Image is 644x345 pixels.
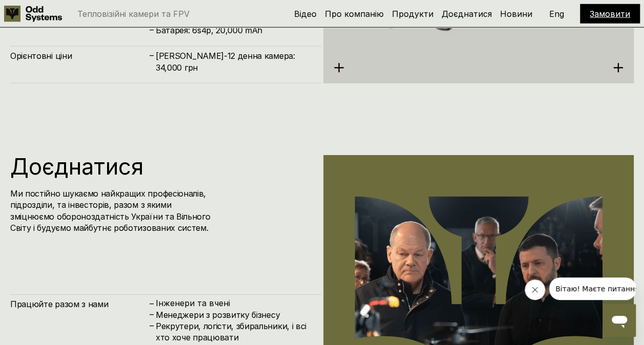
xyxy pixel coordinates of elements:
[10,298,149,310] h4: Працюйте разом з нами
[156,320,311,343] h4: Рекрутери, логісти, збиральники, і всі хто хоче працювати
[10,50,149,61] h4: Орієнтовні ціни
[156,25,311,36] h4: Батарея: 6s4p, 20,000 mAh
[150,50,154,61] h4: –
[156,50,311,73] h4: [PERSON_NAME]-12 денна камера: 34,000 грн
[549,10,564,18] p: Eng
[10,188,217,234] h4: Ми постійно шукаємо найкращих професіоналів, підрозділи, та інвесторів, разом з якими зміцнюємо о...
[392,9,433,19] a: Продукти
[525,279,545,300] iframe: Закрити повідомлення
[150,24,154,35] h4: –
[603,304,636,337] iframe: Кнопка для запуску вікна повідомлень
[325,9,384,19] a: Про компанію
[156,309,311,320] h4: Менеджери з розвитку бізнесу
[156,298,311,308] p: Інженери та вчені
[150,320,154,331] h4: –
[77,10,190,18] p: Тепловізійні камери та FPV
[150,308,154,319] h4: –
[294,9,317,19] a: Відео
[590,9,630,19] a: Замовити
[442,9,492,19] a: Доєднатися
[549,277,636,300] iframe: Повідомлення від компанії
[500,9,532,19] a: Новини
[6,7,94,15] span: Вітаю! Маєте питання?
[150,297,154,309] h4: –
[10,155,319,178] h1: Доєднатися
